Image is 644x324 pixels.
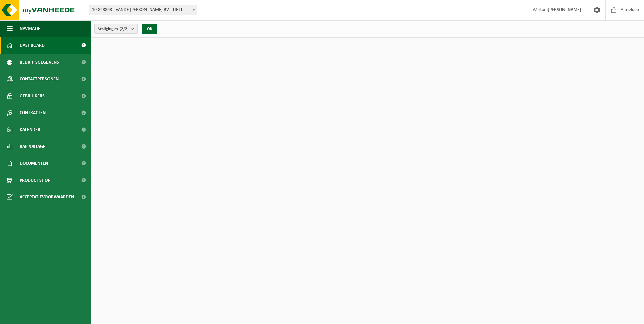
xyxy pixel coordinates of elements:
[142,24,157,34] button: OK
[20,104,46,121] span: Contracten
[94,24,138,34] button: Vestigingen(2/2)
[20,172,50,189] span: Product Shop
[20,71,59,88] span: Contactpersonen
[20,88,45,104] span: Gebruikers
[98,24,129,34] span: Vestigingen
[89,5,197,15] span: 10-828868 - VANDE VOORDE FREDERIK BV - TIELT
[20,54,59,71] span: Bedrijfsgegevens
[20,189,74,205] span: Acceptatievoorwaarden
[20,20,40,37] span: Navigatie
[20,138,45,155] span: Rapportage
[20,121,40,138] span: Kalender
[89,5,197,15] span: 10-828868 - VANDE VOORDE FREDERIK BV - TIELT
[20,155,48,172] span: Documenten
[120,27,129,31] count: (2/2)
[20,37,45,54] span: Dashboard
[548,7,581,12] strong: [PERSON_NAME]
